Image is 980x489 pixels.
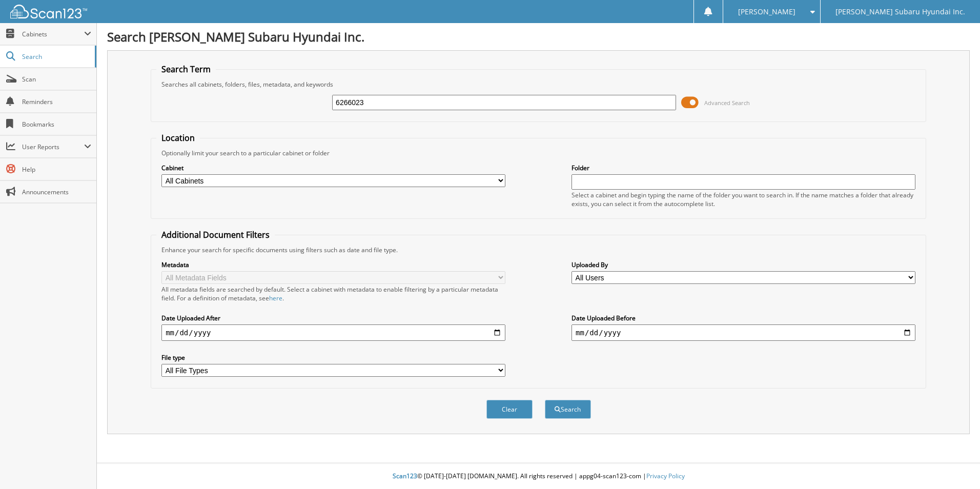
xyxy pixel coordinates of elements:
[156,64,216,75] legend: Search Term
[97,464,980,489] div: © [DATE]-[DATE] [DOMAIN_NAME]. All rights reserved | appg04-scan123-com |
[156,132,200,144] legend: Location
[22,120,91,129] span: Bookmarks
[545,400,591,419] button: Search
[269,294,282,302] a: here
[486,400,533,419] button: Clear
[161,314,505,322] label: Date Uploaded After
[22,30,84,38] span: Cabinets
[161,285,505,302] div: All metadata fields are searched by default. Select a cabinet with metadata to enable filtering b...
[571,314,915,322] label: Date Uploaded Before
[156,246,921,254] div: Enhance your search for specific documents using filters such as date and file type.
[571,260,915,269] label: Uploaded By
[22,142,84,151] span: User Reports
[571,164,915,172] label: Folder
[393,472,417,480] span: Scan123
[161,260,505,269] label: Metadata
[156,80,921,89] div: Searches all cabinets, folders, files, metadata, and keywords
[835,9,965,15] span: [PERSON_NAME] Subaru Hyundai Inc.
[22,52,90,61] span: Search
[161,324,505,341] input: start
[704,99,750,107] span: Advanced Search
[107,28,970,45] h1: Search [PERSON_NAME] Subaru Hyundai Inc.
[10,5,87,18] img: scan123-logo-white.svg
[571,191,915,208] div: Select a cabinet and begin typing the name of the folder you want to search in. If the name match...
[22,97,91,106] span: Reminders
[646,472,685,480] a: Privacy Policy
[161,353,505,362] label: File type
[22,165,91,174] span: Help
[22,188,91,196] span: Announcements
[738,9,795,15] span: [PERSON_NAME]
[156,229,275,240] legend: Additional Document Filters
[161,164,505,172] label: Cabinet
[22,75,91,84] span: Scan
[156,149,921,157] div: Optionally limit your search to a particular cabinet or folder
[571,324,915,341] input: end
